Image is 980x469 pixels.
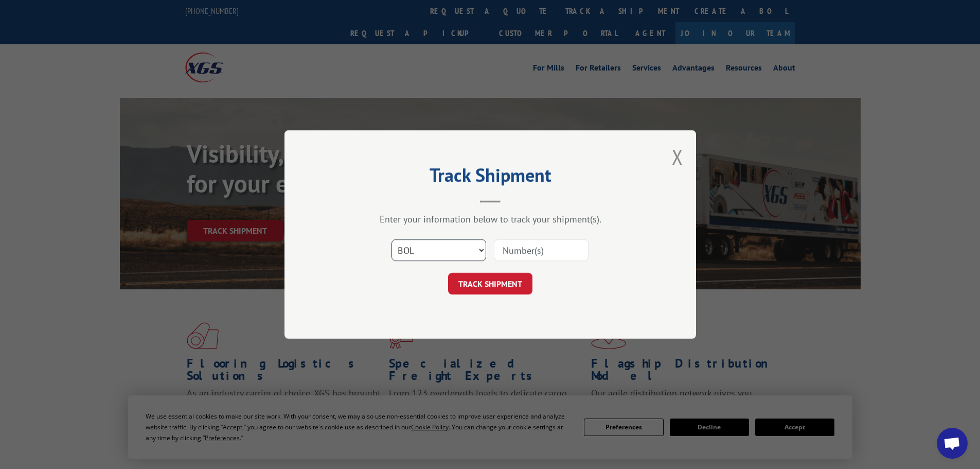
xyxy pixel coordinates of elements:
a: Open chat [937,428,968,459]
button: TRACK SHIPMENT [448,273,532,294]
button: Close modal [672,143,683,170]
h2: Track Shipment [336,168,645,187]
input: Number(s) [494,239,589,261]
div: Enter your information below to track your shipment(s). [336,213,645,225]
